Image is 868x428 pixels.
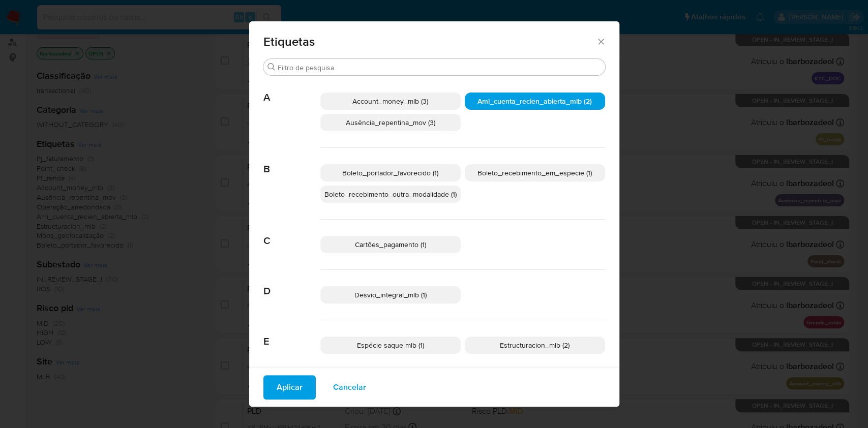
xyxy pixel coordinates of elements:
div: Estructuracion_mlb (2) [465,337,605,354]
span: Desvio_integral_mlb (1) [354,290,427,300]
span: Ausência_repentina_mov (3) [346,117,435,128]
div: Desvio_integral_mlb (1) [320,286,461,303]
div: Aml_cuenta_recien_abierta_mlb (2) [465,93,605,110]
button: Aplicar [263,375,316,400]
span: Boleto_portador_favorecido (1) [342,168,438,178]
span: Etiquetas [263,36,596,48]
button: Cancelar [320,375,379,400]
span: Cartões_pagamento (1) [355,239,426,250]
div: Boleto_recebimento_outra_modalidade (1) [320,186,461,203]
div: Account_money_mlb (3) [320,93,461,110]
div: Boleto_recebimento_em_especie (1) [465,164,605,181]
span: C [263,220,320,247]
div: Espécie saque mlb (1) [320,337,461,354]
button: Buscar [267,63,276,71]
input: Filtro de pesquisa [278,63,601,72]
button: Fechar [596,37,605,46]
div: Boleto_portador_favorecido (1) [320,164,461,181]
span: B [263,148,320,175]
span: Cancelar [333,376,366,399]
span: Aml_cuenta_recien_abierta_mlb (2) [477,96,592,106]
span: E [263,320,320,348]
span: Boleto_recebimento_outra_modalidade (1) [324,189,457,199]
span: D [263,270,320,297]
span: Boleto_recebimento_em_especie (1) [477,168,592,178]
span: A [263,76,320,104]
span: Aplicar [277,376,303,399]
span: Estructuracion_mlb (2) [500,340,570,350]
span: Espécie saque mlb (1) [357,340,424,350]
span: Account_money_mlb (3) [352,96,428,106]
div: Cartões_pagamento (1) [320,236,461,253]
div: Ausência_repentina_mov (3) [320,114,461,131]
